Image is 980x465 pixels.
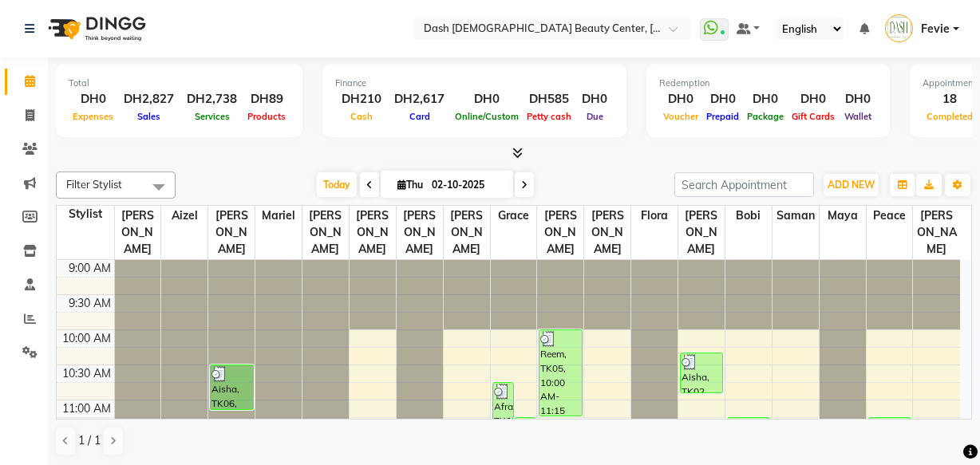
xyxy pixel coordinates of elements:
div: DH0 [702,90,743,108]
span: Aizel [161,206,207,226]
span: Prepaid [702,111,743,122]
div: DH0 [839,90,877,108]
span: Online/Custom [451,111,523,122]
span: Expenses [69,111,117,122]
span: Grace [491,206,537,226]
img: logo [41,6,150,51]
div: DH0 [575,90,614,108]
div: DH0 [659,90,702,108]
div: DH210 [335,90,388,108]
button: ADD NEW [824,174,879,196]
span: Bobi [725,206,772,226]
span: [PERSON_NAME] [208,206,255,259]
div: 11:00 AM [59,400,114,417]
span: [PERSON_NAME] [584,206,630,259]
img: Fevie [885,14,913,42]
div: 9:00 AM [65,260,114,277]
span: [PERSON_NAME] [678,206,725,259]
span: Today [317,172,357,197]
div: 10:30 AM [59,365,114,382]
div: DH2,827 [117,90,180,108]
span: Maya [820,206,866,226]
span: Due [583,111,607,122]
div: 18 [923,90,977,108]
span: Wallet [840,111,875,122]
span: ADD NEW [828,179,875,191]
span: [PERSON_NAME] [115,206,161,259]
div: 9:30 AM [65,295,114,312]
span: [PERSON_NAME] [913,206,960,259]
span: Products [243,111,290,122]
span: Cash [346,111,377,122]
span: Thu [393,179,427,191]
span: 1 / 1 [78,432,101,449]
div: 10:00 AM [59,330,114,347]
div: DH0 [788,90,839,108]
div: Aisha, TK04, 11:15 AM-11:40 AM, Henna roots only [869,418,911,444]
div: Finance [335,77,614,90]
span: Fevie [921,21,950,37]
span: Card [405,111,434,122]
div: Redemption [659,77,877,90]
div: Afra, TK03, 10:45 AM-11:20 AM, Basic Manicure [493,383,513,421]
span: Petty cash [523,111,575,122]
div: DH2,617 [388,90,451,108]
span: Package [743,111,788,122]
input: Search Appointment [674,172,814,197]
span: Filter Stylist [66,178,122,191]
div: Aisha, TK02, 10:20 AM-10:55 AM, Special Hair Wash Long Hair Under Midback (DH100) [681,353,722,392]
div: Stylist [57,206,114,223]
span: Peace [867,206,913,226]
div: DH0 [743,90,788,108]
input: 2025-10-02 [427,173,507,197]
span: Voucher [659,111,702,122]
div: DH89 [243,90,290,108]
div: Total [69,77,290,90]
div: DH585 [523,90,575,108]
span: Saman [773,206,819,226]
div: DH0 [69,90,117,108]
div: Aisha, TK06, 10:30 AM-11:10 AM, Essential Manicure [211,365,252,409]
div: DH2,738 [180,90,243,108]
span: [PERSON_NAME] [397,206,443,259]
div: DH0 [451,90,523,108]
span: Gift Cards [788,111,839,122]
span: Mariel [255,206,302,226]
span: Completed [923,111,977,122]
span: [PERSON_NAME] [302,206,349,259]
span: Sales [133,111,164,122]
span: Services [191,111,234,122]
span: [PERSON_NAME] [444,206,490,259]
div: Reem, TK05, 10:00 AM-11:15 AM, Hair Service Fringe Layered,Hair Service Hair Trim,Long hair under... [539,330,581,416]
span: [PERSON_NAME] [350,206,396,259]
span: Flora [631,206,678,226]
span: [PERSON_NAME] [537,206,583,259]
